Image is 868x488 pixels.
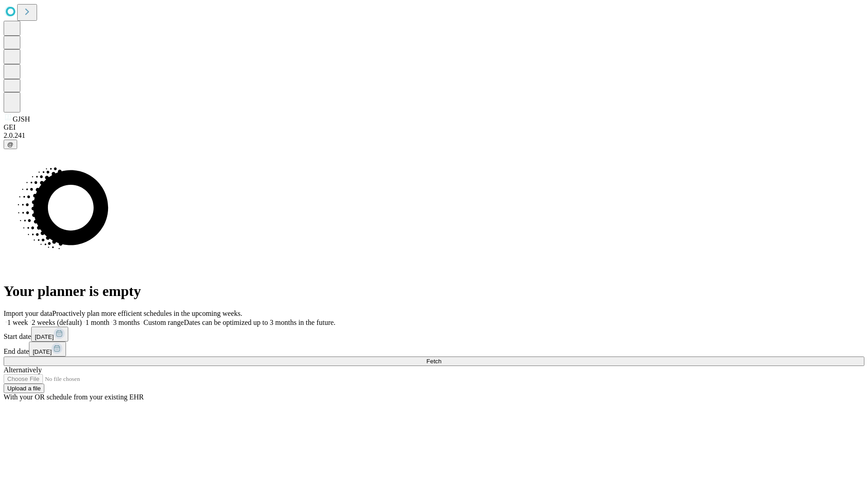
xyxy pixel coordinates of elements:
span: 1 week [7,319,28,326]
span: Import your data [4,310,52,317]
span: With your OR schedule from your existing EHR [4,393,144,401]
span: Proactively plan more efficient schedules in the upcoming weeks. [52,310,242,317]
div: End date [4,342,864,357]
span: Alternatively [4,366,42,374]
div: 2.0.241 [4,131,864,140]
span: 2 weeks (default) [32,319,82,326]
button: Upload a file [4,384,44,393]
h1: Your planner is empty [4,283,864,300]
span: 3 months [113,319,140,326]
div: GEI [4,123,864,131]
span: [DATE] [33,348,52,355]
span: Fetch [426,358,441,365]
span: GJSH [13,115,30,123]
button: [DATE] [31,327,68,342]
button: Fetch [4,357,864,366]
button: [DATE] [29,342,66,357]
button: @ [4,140,17,149]
span: Dates can be optimized up to 3 months in the future. [184,319,335,326]
span: [DATE] [35,333,54,340]
span: @ [7,141,14,148]
span: Custom range [143,319,184,326]
div: Start date [4,327,864,342]
span: 1 month [85,319,109,326]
